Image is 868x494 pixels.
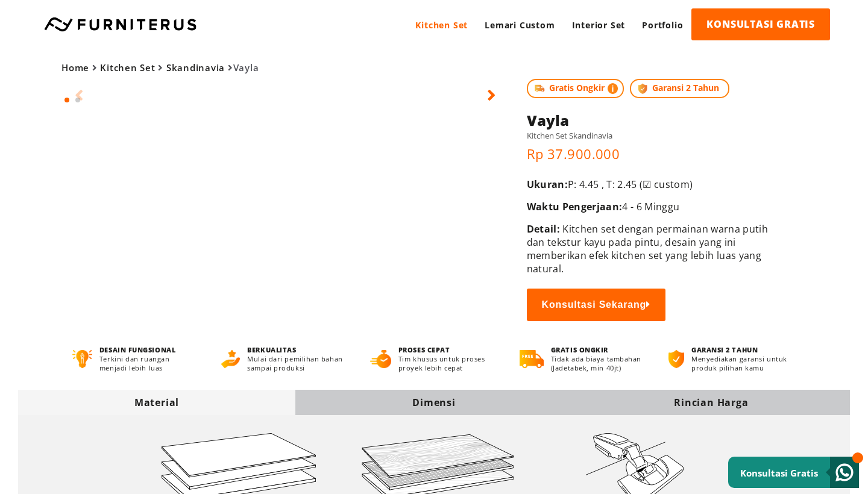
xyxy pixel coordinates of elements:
[99,345,199,354] h4: DESAIN FUNGSIONAL
[636,82,649,95] img: protect.png
[527,79,624,98] span: Gratis Ongkir
[18,396,295,409] div: Material
[691,345,795,354] h4: GARANSI 2 TAHUN
[370,350,391,368] img: proses-cepat.png
[407,8,476,42] a: Kitchen Set
[527,178,788,191] p: P: 4.45 , T: 2.45 (☑ custom)
[527,130,788,141] h5: Kitchen Set Skandinavia
[398,345,497,354] h4: PROSES CEPAT
[527,110,788,130] h1: Vayla
[527,289,665,321] button: Konsultasi Sekarang
[740,467,818,479] small: Konsultasi Gratis
[247,345,348,354] h4: BERKUALITAS
[527,200,623,213] span: Waktu Pengerjaan:
[527,200,788,213] p: 4 - 6 Minggu
[527,222,560,236] span: Detail:
[533,82,546,95] img: shipping.jpg
[398,354,497,372] p: Tim khusus untuk proses proyek lebih cepat
[630,79,729,98] span: Garansi 2 Tahun
[166,61,225,73] a: Skandinavia
[61,61,89,73] a: Home
[668,350,684,368] img: bergaransi.png
[728,457,859,488] a: Konsultasi Gratis
[608,82,618,95] img: info-colored.png
[520,350,544,368] img: gratis-ongkir.png
[564,8,634,42] a: Interior Set
[527,222,768,275] : Kitchen set dengan permainan warna putih dan tekstur kayu pada pintu, desain yang ini memberikan ...
[247,354,348,372] p: Mulai dari pemilihan bahan sampai produksi
[100,61,155,73] a: Kitchen Set
[99,354,199,372] p: Terkini dan ruangan menjadi lebih luas
[72,350,92,368] img: desain-fungsional.png
[573,396,850,409] div: Rincian Harga
[551,354,646,372] p: Tidak ada biaya tambahan (Jadetabek, min 40jt)
[691,354,795,372] p: Menyediakan garansi untuk produk pilihan kamu
[527,145,788,163] p: Rp 37.900.000
[476,8,563,42] a: Lemari Custom
[691,8,830,40] a: KONSULTASI GRATIS
[551,345,646,354] h4: GRATIS ONGKIR
[61,61,259,73] span: Vayla
[295,396,573,409] div: Dimensi
[221,350,240,368] img: berkualitas.png
[634,8,691,42] a: Portfolio
[527,178,568,191] span: Ukuran:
